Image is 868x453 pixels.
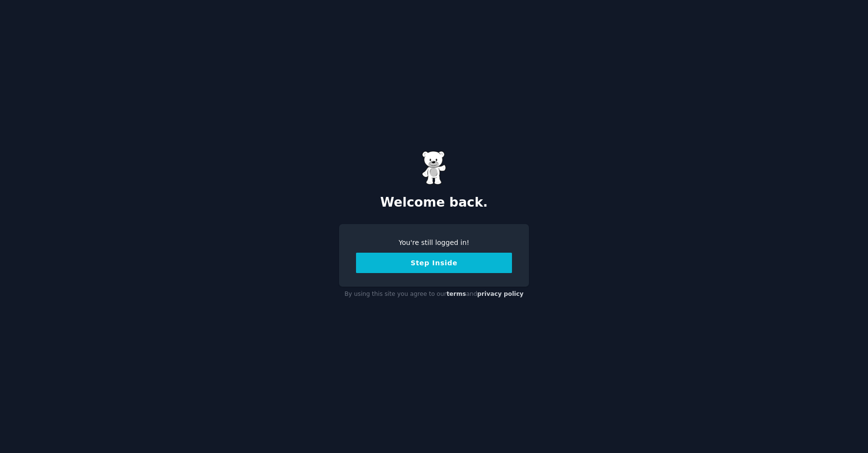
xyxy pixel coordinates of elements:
div: You're still logged in! [356,238,512,248]
h2: Welcome back. [339,195,529,210]
a: privacy policy [477,291,524,297]
img: Gummy Bear [422,151,446,185]
div: By using this site you agree to our and [339,287,529,302]
a: terms [447,291,466,297]
button: Step Inside [356,253,512,273]
a: Step Inside [356,259,512,267]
